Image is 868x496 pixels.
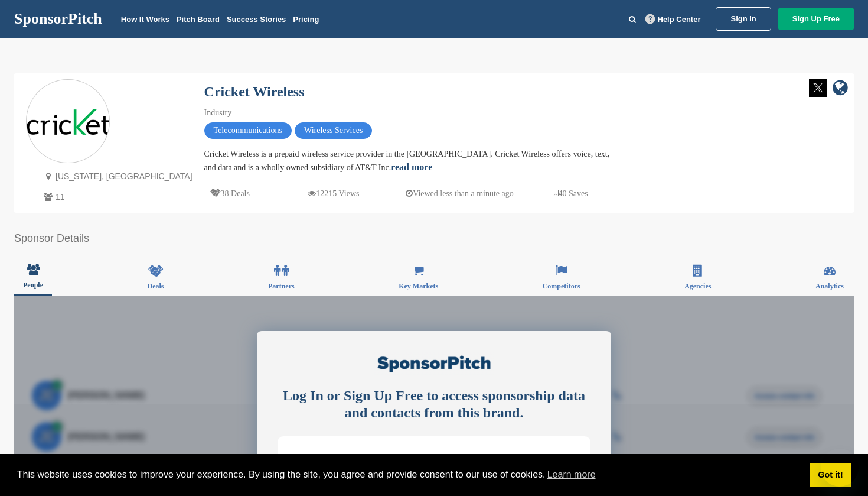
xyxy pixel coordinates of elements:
a: How It Works [121,15,169,24]
div: Industry [204,106,618,119]
a: Help Center [643,12,703,26]
span: Partners [268,283,295,290]
a: Sign In [716,7,771,31]
a: learn more about cookies [546,466,598,484]
a: dismiss cookie message [810,463,851,487]
span: People [23,281,43,288]
span: Deals [148,283,164,290]
span: Analytics [815,283,844,290]
img: Sponsorpitch & Cricket Wireless [27,109,109,135]
a: Success Stories [227,15,286,24]
p: 12215 Views [308,186,359,201]
span: This website uses cookies to improve your experience. By using the site, you agree and provide co... [17,466,801,484]
span: Competitors [543,283,580,290]
span: Wireless Services [295,122,372,139]
div: Cricket Wireless is a prepaid wireless service provider in the [GEOGRAPHIC_DATA]. Cricket Wireles... [204,148,618,174]
h2: Sponsor Details [14,231,854,247]
a: Pricing [293,15,319,24]
span: Agencies [684,283,711,290]
a: Cricket Wireless [204,84,305,99]
iframe: Button to launch messaging window [821,449,859,487]
div: Log In or Sign Up Free to access sponsorship data and contacts from this brand. [278,387,590,422]
p: Viewed less than a minute ago [406,186,514,201]
a: company link [833,79,848,99]
a: Sign Up Free [778,8,854,30]
p: 11 [41,190,192,205]
span: Telecommunications [204,122,292,139]
p: 38 Deals [210,186,250,201]
a: read more [391,162,432,172]
span: Key Markets [399,283,438,290]
p: [US_STATE], [GEOGRAPHIC_DATA] [41,169,192,184]
img: Twitter white [809,79,827,97]
p: 40 Saves [553,186,588,201]
a: SponsorPitch [14,11,102,27]
a: Pitch Board [177,15,220,24]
